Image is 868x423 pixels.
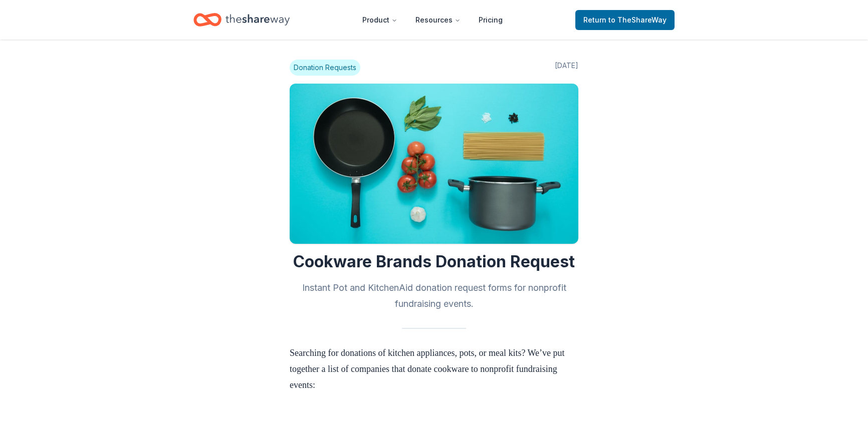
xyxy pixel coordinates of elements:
[290,280,578,312] h2: Instant Pot and KitchenAid donation request forms for nonprofit fundraising events.
[407,10,469,30] button: Resources
[471,10,511,30] a: Pricing
[290,252,578,272] h1: Cookware Brands Donation Request
[290,60,360,76] span: Donation Requests
[290,84,578,244] img: Image for Cookware Brands Donation Request
[575,10,675,30] a: Returnto TheShareWay
[354,10,405,30] button: Product
[193,8,290,32] a: Home
[583,14,667,26] span: Return
[354,8,511,32] nav: Main
[290,345,578,393] p: Searching for donations of kitchen appliances, pots, or meal kits? We’ve put together a list of c...
[608,16,667,24] span: to TheShareWay
[555,60,578,76] span: [DATE]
